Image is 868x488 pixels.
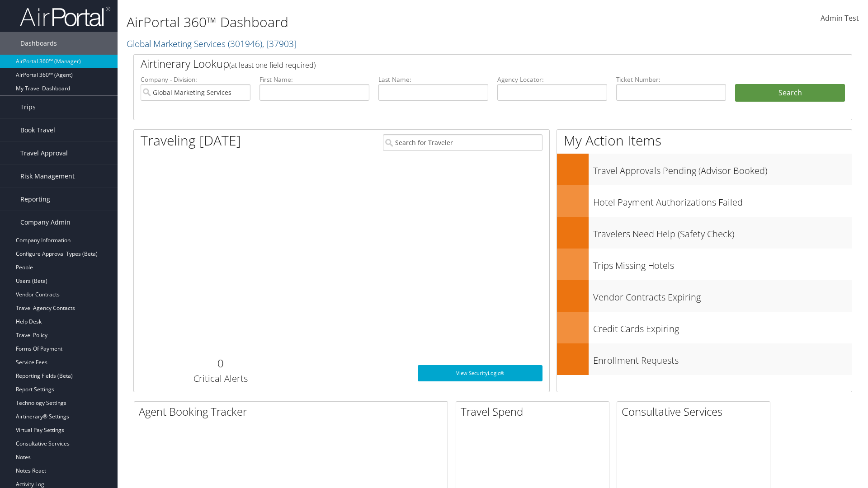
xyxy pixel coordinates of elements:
[593,255,852,272] h3: Trips Missing Hotels
[418,365,542,381] a: View SecurityLogic®
[593,160,852,177] h3: Travel Approvals Pending (Advisor Booked)
[378,75,488,84] label: Last Name:
[557,249,852,280] a: Trips Missing Hotels
[461,404,609,419] h2: Travel Spend
[616,75,726,84] label: Ticket Number:
[20,32,57,55] span: Dashboards
[20,142,68,164] span: Travel Approval
[20,188,50,211] span: Reporting
[228,38,262,50] span: ( 301946 )
[141,56,785,71] h2: Airtinerary Lookup
[557,131,852,150] h1: My Action Items
[593,350,852,367] h3: Enrollment Requests
[229,60,316,70] span: (at least one field required)
[557,154,852,185] a: Travel Approvals Pending (Advisor Booked)
[735,84,845,102] button: Search
[557,280,852,312] a: Vendor Contracts Expiring
[557,185,852,217] a: Hotel Payment Authorizations Failed
[593,318,852,335] h3: Credit Cards Expiring
[262,38,297,50] span: , [ 37903 ]
[557,312,852,343] a: Credit Cards Expiring
[20,165,75,188] span: Risk Management
[557,343,852,375] a: Enrollment Requests
[497,75,607,84] label: Agency Locator:
[821,13,859,23] span: Admin Test
[127,13,615,32] h1: AirPortal 360™ Dashboard
[622,404,770,419] h2: Consultative Services
[20,96,36,118] span: Trips
[141,131,241,150] h1: Traveling [DATE]
[141,372,300,385] h3: Critical Alerts
[20,211,71,234] span: Company Admin
[20,119,55,141] span: Book Travel
[127,38,297,50] a: Global Marketing Services
[593,192,852,209] h3: Hotel Payment Authorizations Failed
[20,6,110,27] img: airportal-logo.png
[141,356,300,371] h2: 0
[141,75,250,84] label: Company - Division:
[383,134,542,151] input: Search for Traveler
[139,404,448,419] h2: Agent Booking Tracker
[593,223,852,240] h3: Travelers Need Help (Safety Check)
[593,286,852,304] h3: Vendor Contracts Expiring
[821,5,859,33] a: Admin Test
[557,217,852,249] a: Travelers Need Help (Safety Check)
[259,75,369,84] label: First Name:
